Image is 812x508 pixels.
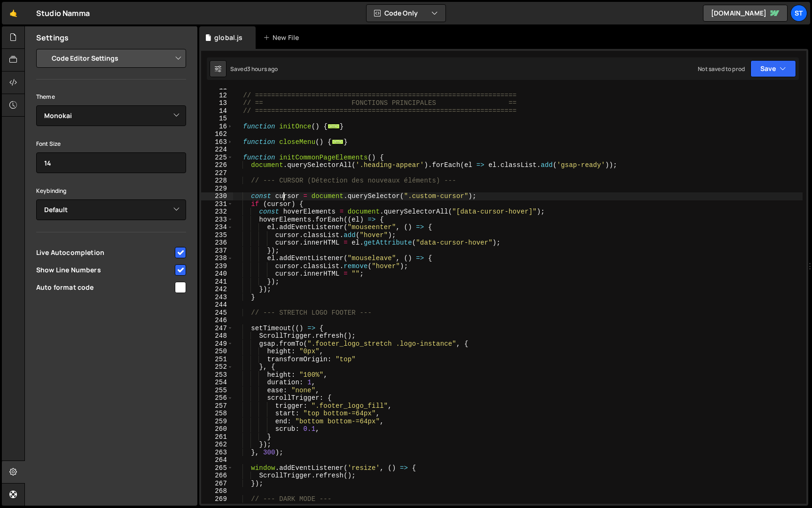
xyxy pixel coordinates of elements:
div: 233 [201,216,233,224]
label: Keybinding [36,186,67,196]
div: 260 [201,425,233,433]
div: 238 [201,254,233,262]
div: 245 [201,309,233,317]
div: 235 [201,231,233,239]
button: Code Only [367,5,445,22]
div: 257 [201,402,233,410]
div: 224 [201,146,233,154]
div: 248 [201,332,233,340]
div: 241 [201,278,233,286]
div: 268 [201,487,233,495]
div: 12 [201,92,233,100]
a: 🤙 [2,2,25,24]
div: 240 [201,270,233,278]
span: ... [328,123,340,128]
div: 256 [201,394,233,402]
div: 258 [201,410,233,418]
div: Saved [230,65,278,73]
div: 269 [201,495,233,503]
div: 266 [201,472,233,480]
h2: Settings [36,32,69,43]
div: 255 [201,387,233,395]
span: Show Line Numbers [36,265,173,275]
div: 265 [201,464,233,472]
a: St [790,5,807,22]
div: 242 [201,286,233,294]
div: 267 [201,480,233,488]
div: Studio Namma [36,8,90,19]
div: 3 hours ago [247,65,278,73]
div: 13 [201,99,233,107]
div: 226 [201,161,233,169]
div: 228 [201,177,233,185]
button: Save [750,60,796,77]
span: Auto format code [36,283,173,292]
div: 262 [201,441,233,449]
div: 16 [201,123,233,131]
div: 244 [201,301,233,309]
div: 229 [201,185,233,193]
div: 163 [201,138,233,146]
div: 251 [201,356,233,364]
div: New File [263,33,303,42]
div: 14 [201,107,233,115]
div: 247 [201,325,233,333]
div: 261 [201,433,233,441]
div: 243 [201,294,233,302]
div: 232 [201,208,233,216]
div: 239 [201,262,233,270]
a: [DOMAIN_NAME] [703,5,788,22]
div: 231 [201,200,233,208]
label: Theme [36,92,55,102]
div: 227 [201,169,233,177]
div: 230 [201,192,233,200]
div: 15 [201,115,233,123]
label: Font Size [36,139,61,149]
div: Not saved to prod [698,65,745,73]
div: 253 [201,371,233,379]
span: Live Autocompletion [36,248,173,257]
div: 263 [201,449,233,457]
div: 254 [201,379,233,387]
div: 259 [201,418,233,426]
div: 225 [201,154,233,162]
div: 252 [201,363,233,371]
div: 236 [201,239,233,247]
div: 237 [201,247,233,255]
div: 250 [201,348,233,356]
div: 249 [201,340,233,348]
div: global.js [214,33,242,42]
div: 246 [201,317,233,325]
span: ... [332,139,344,144]
div: 234 [201,223,233,231]
div: 264 [201,456,233,464]
div: 162 [201,130,233,138]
